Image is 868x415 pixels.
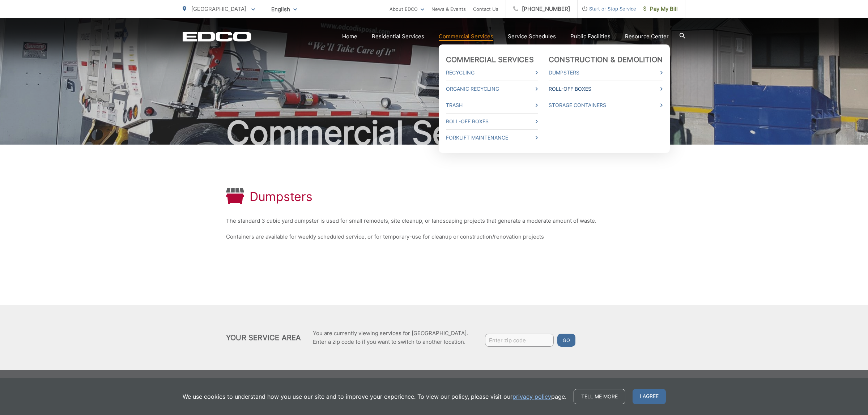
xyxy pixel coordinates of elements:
[191,5,246,12] span: [GEOGRAPHIC_DATA]
[549,101,663,110] a: Storage Containers
[557,334,575,347] button: Go
[183,115,685,151] h2: Commercial Services
[485,334,554,347] input: Enter zip code
[446,68,538,77] a: Recycling
[512,392,551,401] a: privacy policy
[226,333,301,342] h2: Your Service Area
[625,32,669,41] a: Resource Center
[446,117,538,126] a: Roll-Off Boxes
[250,189,312,204] h1: Dumpsters
[549,68,663,77] a: Dumpsters
[508,32,556,41] a: Service Schedules
[372,32,424,41] a: Residential Services
[183,31,251,42] a: EDCD logo. Return to the homepage.
[446,85,538,93] a: Organic Recycling
[266,3,302,16] span: English
[473,5,498,13] a: Contact Us
[446,55,534,64] a: Commercial Services
[342,32,357,41] a: Home
[574,389,625,404] a: Tell me more
[643,5,678,13] span: Pay My Bill
[446,101,538,110] a: Trash
[313,329,468,346] p: You are currently viewing services for [GEOGRAPHIC_DATA]. Enter a zip code to if you want to swit...
[226,217,642,225] p: The standard 3 cubic yard dumpster is used for small remodels, site cleanup, or landscaping proje...
[431,5,466,13] a: News & Events
[633,389,666,404] span: I agree
[570,32,610,41] a: Public Facilities
[183,392,566,401] p: We use cookies to understand how you use our site and to improve your experience. To view our pol...
[390,5,424,13] a: About EDCO
[439,32,493,41] a: Commercial Services
[549,55,663,64] a: Construction & Demolition
[549,85,663,93] a: Roll-Off Boxes
[226,232,642,241] p: Containers are available for weekly scheduled service, or for temporary-use for cleanup or constr...
[446,133,538,142] a: Forklift Maintenance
